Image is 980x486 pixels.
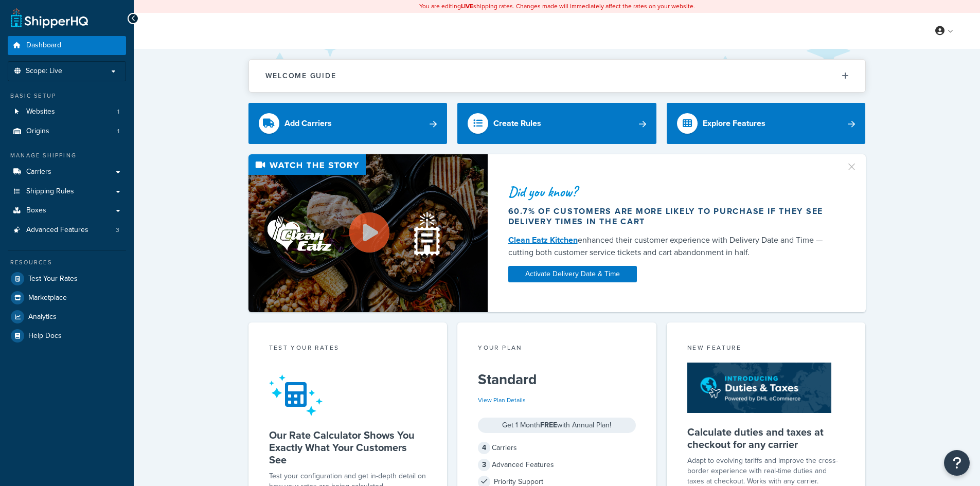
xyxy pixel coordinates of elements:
a: Analytics [8,308,126,326]
div: New Feature [687,343,845,355]
a: Carriers [8,163,126,182]
a: View Plan Details [478,395,526,405]
button: Open Resource Center [944,450,970,476]
img: Video thumbnail [248,154,488,312]
h2: Welcome Guide [265,72,336,80]
div: Your Plan [478,343,636,355]
li: Websites [8,102,126,121]
span: Dashboard [26,41,61,50]
div: enhanced their customer experience with Delivery Date and Time — cutting both customer service ti... [508,234,833,259]
span: Marketplace [28,294,67,302]
a: Shipping Rules [8,182,126,201]
div: Add Carriers [284,116,332,131]
h5: Our Rate Calculator Shows You Exactly What Your Customers See [269,429,427,466]
a: Origins1 [8,122,126,141]
span: 3 [116,226,119,235]
a: Boxes [8,201,126,220]
div: Manage Shipping [8,151,126,160]
span: Boxes [26,206,46,215]
a: Explore Features [667,103,866,144]
li: Advanced Features [8,221,126,240]
a: Clean Eatz Kitchen [508,234,578,246]
div: Advanced Features [478,458,636,472]
span: Advanced Features [26,226,88,235]
a: Dashboard [8,36,126,55]
div: Basic Setup [8,92,126,100]
div: Test your rates [269,343,427,355]
span: Shipping Rules [26,187,74,196]
span: Help Docs [28,332,62,340]
span: 3 [478,459,490,471]
a: Create Rules [457,103,656,144]
a: Test Your Rates [8,269,126,288]
span: Websites [26,107,55,116]
span: Carriers [26,168,51,176]
span: Scope: Live [26,67,62,76]
a: Activate Delivery Date & Time [508,266,637,282]
div: Resources [8,258,126,267]
a: Marketplace [8,289,126,307]
span: Test Your Rates [28,275,78,283]
div: Create Rules [493,116,541,131]
a: Advanced Features3 [8,221,126,240]
span: Analytics [28,313,57,321]
span: 4 [478,442,490,454]
a: Websites1 [8,102,126,121]
div: Explore Features [703,116,765,131]
span: 1 [117,127,119,136]
a: Add Carriers [248,103,448,144]
li: Origins [8,122,126,141]
h5: Calculate duties and taxes at checkout for any carrier [687,426,845,451]
div: Get 1 Month with Annual Plan! [478,418,636,433]
button: Welcome Guide [249,60,865,92]
div: Did you know? [508,185,833,199]
span: Origins [26,127,49,136]
span: 1 [117,107,119,116]
div: Carriers [478,441,636,455]
strong: FREE [540,420,557,430]
div: 60.7% of customers are more likely to purchase if they see delivery times in the cart [508,206,833,227]
b: LIVE [461,2,473,11]
h5: Standard [478,371,636,388]
a: Help Docs [8,327,126,345]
